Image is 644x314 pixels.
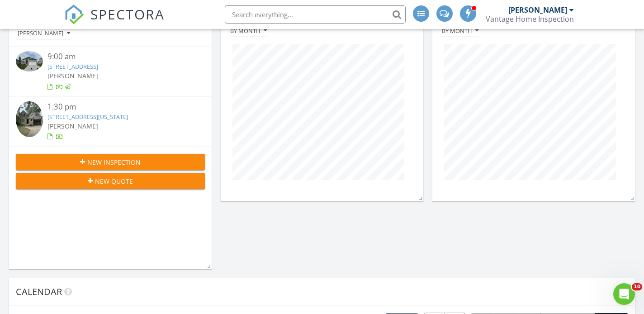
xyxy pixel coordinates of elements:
button: By month [441,25,479,37]
a: SPECTORA [64,12,165,31]
img: 9343791%2Freports%2F8050f9d3-2e06-4ad2-9d8c-ae7177530053%2Fcover_photos%2FB8F01wxmoklkD5ppZTU2%2F... [16,101,43,137]
a: 1:30 pm [STREET_ADDRESS][US_STATE] [PERSON_NAME] [16,101,205,142]
span: 10 [632,283,642,290]
span: New Inspection [87,157,141,167]
img: The Best Home Inspection Software - Spectora [64,5,84,24]
button: New Quote [16,173,205,189]
button: New Inspection [16,154,205,170]
div: [PERSON_NAME] [508,5,567,14]
span: SPECTORA [90,5,165,24]
span: New Quote [95,176,133,186]
div: By month [442,28,478,34]
button: By month [230,25,267,37]
div: [PERSON_NAME] [18,30,70,37]
span: Calendar [16,285,62,298]
span: [PERSON_NAME] [47,122,98,130]
img: 9305503%2Fcover_photos%2F1M1NoynGSkYXb2kHCSCU%2Fsmall.jpg [16,51,43,71]
div: 1:30 pm [47,101,189,113]
div: 9:00 am [47,51,189,62]
a: 9:00 am [STREET_ADDRESS] [PERSON_NAME] [16,51,205,91]
input: Search everything... [225,5,406,24]
iframe: Intercom live chat [613,283,635,305]
a: [STREET_ADDRESS] [47,62,98,71]
button: [PERSON_NAME] [16,28,72,40]
span: [PERSON_NAME] [47,71,98,80]
div: Vantage Home Inspection [486,14,574,24]
a: [STREET_ADDRESS][US_STATE] [47,113,128,121]
div: By month [230,28,267,34]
